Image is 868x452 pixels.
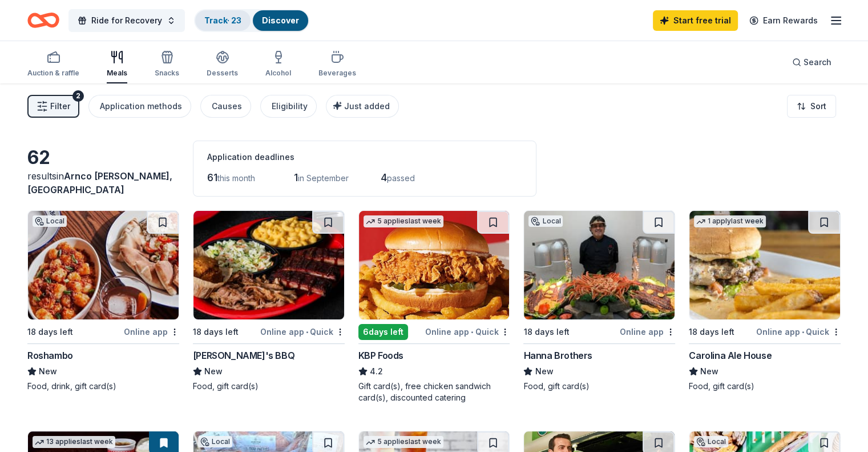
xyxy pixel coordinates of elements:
[27,349,73,362] div: Roshambo
[425,325,510,339] div: Online app Quick
[689,349,772,362] div: Carolina Ale House
[217,173,255,183] span: this month
[471,327,473,337] span: •
[193,325,239,339] div: 18 days left
[804,55,831,69] span: Search
[50,99,70,113] span: Filter
[72,90,84,102] div: 2
[68,9,185,32] button: Ride for Recovery
[358,324,408,340] div: 6 days left
[787,95,836,118] button: Sort
[207,171,217,183] span: 61
[207,150,522,164] div: Application deadlines
[528,215,563,227] div: Local
[370,365,383,378] span: 4.2
[689,325,734,339] div: 18 days left
[358,210,510,403] a: Image for KBP Foods5 applieslast week6days leftOnline app•QuickKBP Foods4.2Gift card(s), free chi...
[783,51,841,74] button: Search
[318,46,356,83] button: Beverages
[364,215,443,227] div: 5 applies last week
[260,95,317,118] button: Eligibility
[381,171,387,183] span: 4
[326,95,399,118] button: Just added
[523,381,675,392] div: Food, gift card(s)
[33,215,67,227] div: Local
[100,99,182,113] div: Application methods
[204,15,241,25] a: Track· 23
[193,211,344,319] img: Image for Sonny's BBQ
[155,69,179,78] div: Snacks
[523,325,569,339] div: 18 days left
[694,215,766,227] div: 1 apply last week
[194,9,309,32] button: Track· 23Discover
[344,101,390,111] span: Just added
[689,381,841,392] div: Food, gift card(s)
[27,7,59,34] a: Home
[620,325,675,339] div: Online app
[207,46,238,83] button: Desserts
[27,69,79,78] div: Auction & raffle
[535,365,553,378] span: New
[364,436,443,448] div: 5 applies last week
[28,211,179,319] img: Image for Roshambo
[193,210,345,392] a: Image for Sonny's BBQ18 days leftOnline app•Quick[PERSON_NAME]'s BBQNewFood, gift card(s)
[27,46,79,83] button: Auction & raffle
[524,211,675,319] img: Image for Hanna Brothers
[39,365,57,378] span: New
[124,325,179,339] div: Online app
[212,99,242,113] div: Causes
[88,95,191,118] button: Application methods
[107,46,127,83] button: Meals
[200,95,251,118] button: Causes
[91,14,162,27] span: Ride for Recovery
[694,436,728,447] div: Local
[260,325,345,339] div: Online app Quick
[33,436,115,448] div: 13 applies last week
[298,173,349,183] span: in September
[689,211,840,319] img: Image for Carolina Ale House
[523,349,592,362] div: Hanna Brothers
[155,46,179,83] button: Snacks
[27,146,179,169] div: 62
[359,211,510,319] img: Image for KBP Foods
[27,95,79,118] button: Filter2
[700,365,718,378] span: New
[810,99,826,113] span: Sort
[27,210,179,392] a: Image for RoshamboLocal18 days leftOnline appRoshamboNewFood, drink, gift card(s)
[265,46,291,83] button: Alcohol
[272,99,308,113] div: Eligibility
[523,210,675,392] a: Image for Hanna BrothersLocal18 days leftOnline appHanna BrothersNewFood, gift card(s)
[653,10,738,31] a: Start free trial
[27,169,179,197] div: results
[318,69,356,78] div: Beverages
[262,15,299,25] a: Discover
[27,325,73,339] div: 18 days left
[265,69,291,78] div: Alcohol
[107,69,127,78] div: Meals
[294,171,298,183] span: 1
[204,365,223,378] span: New
[198,436,232,447] div: Local
[689,210,841,392] a: Image for Carolina Ale House1 applylast week18 days leftOnline app•QuickCarolina Ale HouseNewFood...
[27,381,179,392] div: Food, drink, gift card(s)
[27,170,172,195] span: Arnco [PERSON_NAME], [GEOGRAPHIC_DATA]
[207,69,238,78] div: Desserts
[802,327,804,337] span: •
[358,381,510,403] div: Gift card(s), free chicken sandwich card(s), discounted catering
[358,349,403,362] div: KBP Foods
[27,170,172,195] span: in
[756,325,841,339] div: Online app Quick
[306,327,308,337] span: •
[742,10,825,31] a: Earn Rewards
[387,173,415,183] span: passed
[193,349,294,362] div: [PERSON_NAME]'s BBQ
[193,381,345,392] div: Food, gift card(s)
